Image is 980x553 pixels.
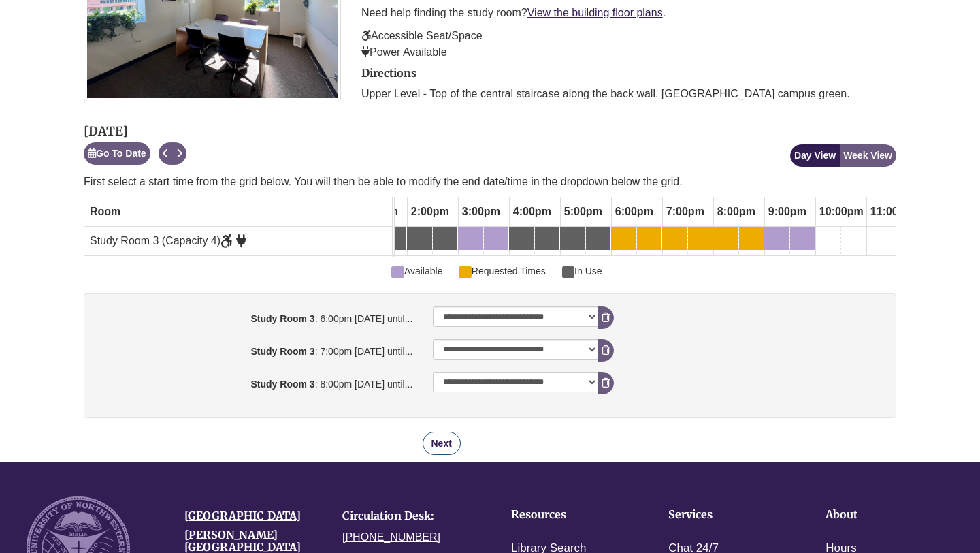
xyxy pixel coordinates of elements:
h2: [DATE] [84,125,186,138]
label: : 7:00pm [DATE] until... [87,339,423,359]
span: 3:00pm [459,200,504,223]
span: 7:00pm [663,200,708,223]
a: 6:30pm Monday, October 6, 2025 - Study Room 3 - Available [637,227,661,250]
a: 7:30pm Monday, October 6, 2025 - Study Room 3 - Available [688,227,713,250]
a: [PHONE_NUMBER] [342,531,440,543]
h4: Circulation Desk: [342,510,480,522]
h4: Services [668,509,783,521]
span: 4:00pm [510,200,555,223]
a: 9:00pm Monday, October 6, 2025 - Study Room 3 - Available [764,227,789,250]
a: 5:00pm Monday, October 6, 2025 - Study Room 3 - In Use [560,227,585,250]
a: 3:00pm Monday, October 6, 2025 - Study Room 3 - Available [458,227,483,250]
p: Need help finding the study room? . [361,5,896,21]
p: First select a start time from the grid below. You will then be able to modify the end date/time ... [84,174,896,190]
h4: [PERSON_NAME][GEOGRAPHIC_DATA] [184,529,322,553]
span: 10:00pm [816,200,867,223]
label: : 8:00pm [DATE] until... [87,372,423,392]
label: : 6:00pm [DATE] until... [87,306,423,326]
span: 11:00pm [867,200,918,223]
a: 2:00pm Monday, October 6, 2025 - Study Room 3 - In Use [407,227,432,250]
h2: Directions [361,67,896,80]
a: 9:30pm Monday, October 6, 2025 - Study Room 3 - Available [790,227,815,250]
span: 9:00pm [765,200,810,223]
div: directions [361,67,896,103]
a: View the building floor plans [527,7,663,18]
span: 6:00pm [612,200,657,223]
a: 6:00pm Monday, October 6, 2025 - Study Room 3 - Available [611,227,636,250]
strong: Study Room 3 [251,313,315,324]
a: 4:30pm Monday, October 6, 2025 - Study Room 3 - In Use [535,227,559,250]
button: Go To Date [84,142,150,165]
h4: About [826,509,941,521]
div: booking form [84,293,896,455]
span: 8:00pm [714,200,759,223]
span: Room [90,206,120,217]
a: 8:30pm Monday, October 6, 2025 - Study Room 3 - Available [739,227,764,250]
span: 2:00pm [408,200,453,223]
a: 4:00pm Monday, October 6, 2025 - Study Room 3 - In Use [509,227,534,250]
a: [GEOGRAPHIC_DATA] [184,509,301,522]
a: 2:30pm Monday, October 6, 2025 - Study Room 3 - In Use [433,227,457,250]
p: Accessible Seat/Space Power Available [361,28,896,61]
span: 5:00pm [561,200,606,223]
button: Week View [839,144,896,167]
button: Day View [790,144,840,167]
strong: Study Room 3 [251,346,315,357]
a: 8:00pm Monday, October 6, 2025 - Study Room 3 - Available [713,227,738,250]
p: Upper Level - Top of the central staircase along the back wall. [GEOGRAPHIC_DATA] campus green. [361,86,896,102]
a: 3:30pm Monday, October 6, 2025 - Study Room 3 - Available [484,227,508,250]
span: In Use [562,264,602,279]
span: Available [391,264,442,279]
a: 5:30pm Monday, October 6, 2025 - Study Room 3 - In Use [586,227,610,250]
h4: Resources [511,509,626,521]
button: Next [423,432,461,455]
button: Previous [159,142,173,165]
a: 7:00pm Monday, October 6, 2025 - Study Room 3 - Available [662,227,687,250]
button: Next [172,142,186,165]
span: Requested Times [459,264,545,279]
strong: Study Room 3 [251,379,315,390]
span: Study Room 3 (Capacity 4) [90,235,246,247]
